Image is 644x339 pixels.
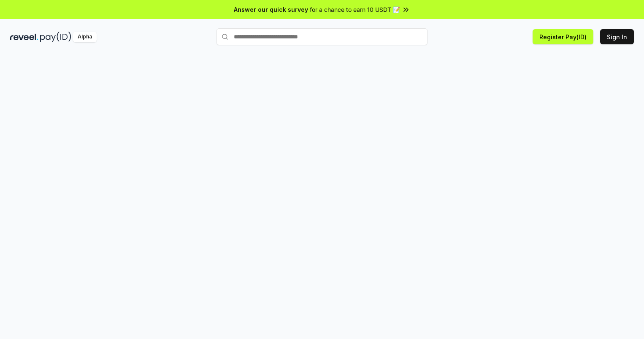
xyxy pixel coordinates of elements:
[10,32,38,42] img: reveel_dark
[40,32,71,42] img: pay_id
[310,5,400,14] span: for a chance to earn 10 USDT 📝
[600,29,634,44] button: Sign In
[73,32,97,42] div: Alpha
[533,29,593,44] button: Register Pay(ID)
[234,5,308,14] span: Answer our quick survey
